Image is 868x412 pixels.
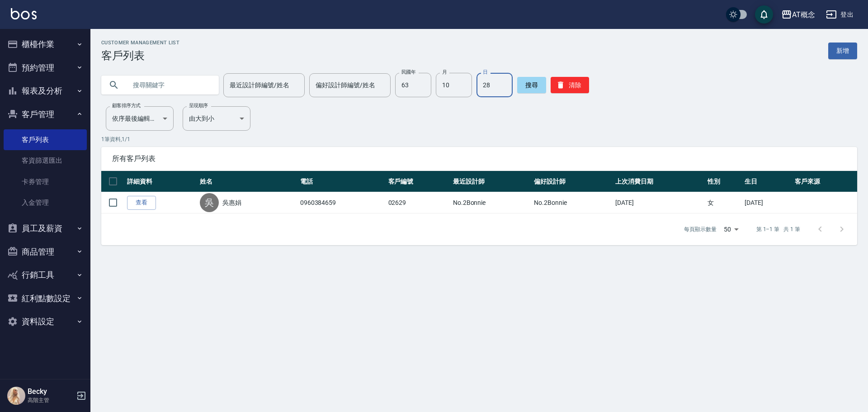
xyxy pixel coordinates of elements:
[720,217,742,242] div: 50
[4,56,87,80] button: 預約管理
[613,192,705,213] td: [DATE]
[442,69,447,76] label: 月
[127,73,212,97] input: 搜尋關鍵字
[742,171,792,192] th: 生日
[742,192,792,213] td: [DATE]
[4,240,87,264] button: 商品管理
[532,192,613,213] td: No.2Bonnie
[755,5,773,24] button: save
[4,263,87,287] button: 行銷工具
[778,5,819,24] button: AT概念
[101,40,179,46] h2: Customer Management List
[183,106,250,131] div: 由大到小
[112,154,846,163] span: 所有客戶列表
[101,135,857,143] p: 1 筆資料, 1 / 1
[198,171,298,192] th: 姓名
[4,33,87,56] button: 櫃檯作業
[4,103,87,126] button: 客戶管理
[11,8,37,19] img: Logo
[705,192,742,213] td: 女
[7,387,25,405] img: Person
[222,198,241,207] a: 吳惠娟
[4,150,87,171] a: 客資篩選匯出
[792,9,815,20] div: AT概念
[401,69,415,76] label: 民國年
[4,129,87,150] a: 客戶列表
[298,192,386,213] td: 0960384659
[705,171,742,192] th: 性別
[386,192,451,213] td: 02629
[106,106,174,131] div: 依序最後編輯時間
[4,217,87,240] button: 員工及薪資
[101,49,179,62] h3: 客戶列表
[532,171,613,192] th: 偏好設計師
[684,225,717,233] p: 每頁顯示數量
[386,171,451,192] th: 客戶編號
[28,387,74,396] h5: Becky
[200,193,219,212] div: 吳
[112,102,141,109] label: 顧客排序方式
[828,43,857,59] a: 新增
[4,287,87,310] button: 紅利點數設定
[298,171,386,192] th: 電話
[189,102,208,109] label: 呈現順序
[4,171,87,192] a: 卡券管理
[451,171,532,192] th: 最近設計師
[4,79,87,103] button: 報表及分析
[756,225,800,233] p: 第 1–1 筆 共 1 筆
[451,192,532,213] td: No.2Bonnie
[4,310,87,333] button: 資料設定
[127,196,156,210] a: 查看
[125,171,198,192] th: 詳細資料
[822,6,857,23] button: 登出
[793,171,857,192] th: 客戶來源
[613,171,705,192] th: 上次消費日期
[551,77,589,93] button: 清除
[483,69,487,76] label: 日
[28,396,74,404] p: 高階主管
[4,192,87,213] a: 入金管理
[517,77,546,93] button: 搜尋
